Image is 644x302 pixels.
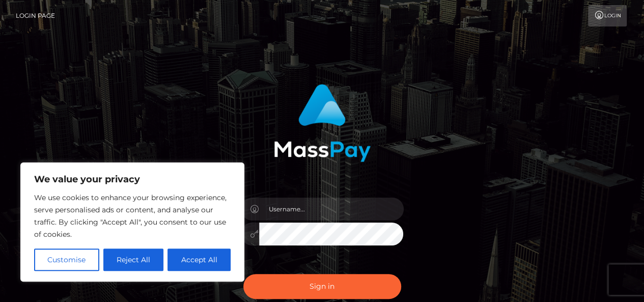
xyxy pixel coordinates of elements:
[103,249,164,271] button: Reject All
[167,249,231,271] button: Accept All
[259,198,404,221] input: Username...
[34,173,231,185] p: We value your privacy
[16,5,55,26] a: Login Page
[274,84,371,162] img: MassPay Login
[20,162,244,282] div: We value your privacy
[34,191,231,240] p: We use cookies to enhance your browsing experience, serve personalised ads or content, and analys...
[34,249,99,271] button: Customise
[588,5,627,26] a: Login
[243,274,401,299] button: Sign in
